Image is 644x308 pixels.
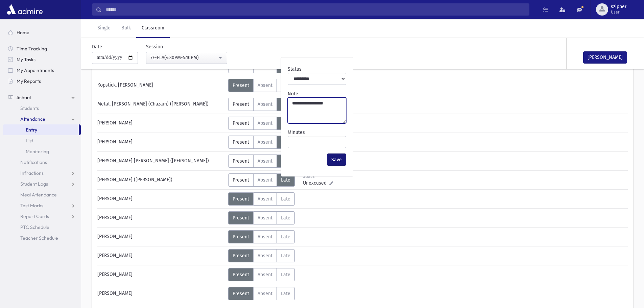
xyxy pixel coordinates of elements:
a: Bulk [116,19,136,38]
a: Home [3,27,81,38]
div: AttTypes [228,136,295,149]
label: Note [288,90,298,97]
span: Test Marks [20,203,43,209]
span: Home [17,29,29,35]
span: Teacher Schedule [20,235,58,241]
label: Date [92,43,102,50]
span: szipper [611,4,626,9]
button: [PERSON_NAME] [583,51,627,64]
div: Kopstick, [PERSON_NAME] [94,79,228,92]
div: [PERSON_NAME] [94,230,228,243]
a: Report Cards [3,211,81,222]
span: Entry [26,127,37,133]
span: Monitoring [26,148,49,155]
a: Teacher Schedule [3,233,81,243]
span: Present [233,139,249,145]
a: Classroom [136,19,170,38]
button: 7E-ELA(4:30PM-5:10PM) [146,52,227,64]
span: Attendance [20,116,45,122]
span: Absent [258,272,272,278]
div: 7E-ELA(4:30PM-5:10PM) [150,54,217,61]
div: AttTypes [228,173,295,187]
a: Student Logs [3,179,81,189]
span: Late [281,196,290,202]
button: Save [327,153,346,166]
div: [PERSON_NAME] [PERSON_NAME] ([PERSON_NAME]) [94,155,228,168]
a: Time Tracking [3,43,81,54]
span: Absent [258,82,272,88]
a: Students [3,103,81,114]
div: AttTypes [228,155,295,168]
a: PTC Schedule [3,222,81,233]
span: Time Tracking [17,46,47,52]
span: Absent [258,215,272,221]
span: Students [20,105,39,111]
span: Notifications [20,159,47,165]
a: My Tasks [3,54,81,65]
label: Status [288,66,302,73]
div: [PERSON_NAME] [94,268,228,281]
div: [PERSON_NAME] ([PERSON_NAME]) [94,173,228,187]
span: Absent [258,158,272,164]
div: AttTypes [228,211,295,224]
div: AttTypes [228,192,295,206]
input: Search [102,3,529,16]
span: My Appointments [17,67,54,73]
div: AttTypes [228,249,295,262]
span: School [17,94,31,100]
span: Absent [258,101,272,107]
span: Absent [258,139,272,145]
span: Absent [258,234,272,240]
span: Late [281,215,290,221]
div: AttTypes [228,230,295,243]
div: [PERSON_NAME] [94,117,228,130]
span: Student Logs [20,181,48,187]
span: My Tasks [17,56,35,63]
span: PTC Schedule [20,224,49,230]
div: [PERSON_NAME] [94,287,228,300]
a: My Reports [3,76,81,87]
a: List [3,135,81,146]
span: User [611,9,626,15]
span: List [26,138,33,144]
a: Meal Attendance [3,189,81,200]
span: Unexcused [303,180,329,187]
span: Present [233,101,249,107]
span: Absent [258,196,272,202]
span: Late [281,177,290,183]
span: Absent [258,120,272,126]
a: Infractions [3,168,81,179]
div: AttTypes [228,117,295,130]
div: AttTypes [228,98,295,111]
span: Present [233,177,249,183]
div: [PERSON_NAME] [94,249,228,262]
span: Absent [258,177,272,183]
div: Metal, [PERSON_NAME] (Chazam) ([PERSON_NAME]) [94,98,228,111]
span: Present [233,215,249,221]
a: School [3,92,81,103]
span: Present [233,120,249,126]
label: Session [146,43,163,50]
div: [PERSON_NAME] [94,211,228,224]
div: AttTypes [228,79,295,92]
label: Minutes [288,129,305,136]
span: My Reports [17,78,41,84]
span: Report Cards [20,213,49,219]
span: Absent [258,291,272,297]
img: AdmirePro [5,3,44,16]
a: Monitoring [3,146,81,157]
span: Infractions [20,170,44,176]
span: Late [281,272,290,278]
a: My Appointments [3,65,81,76]
span: Late [281,291,290,297]
span: Meal Attendance [20,192,57,198]
a: Single [92,19,116,38]
a: Test Marks [3,200,81,211]
span: Absent [258,253,272,259]
div: AttTypes [228,268,295,281]
span: Present [233,253,249,259]
span: Present [233,196,249,202]
a: Notifications [3,157,81,168]
span: Present [233,82,249,88]
span: Late [281,253,290,259]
